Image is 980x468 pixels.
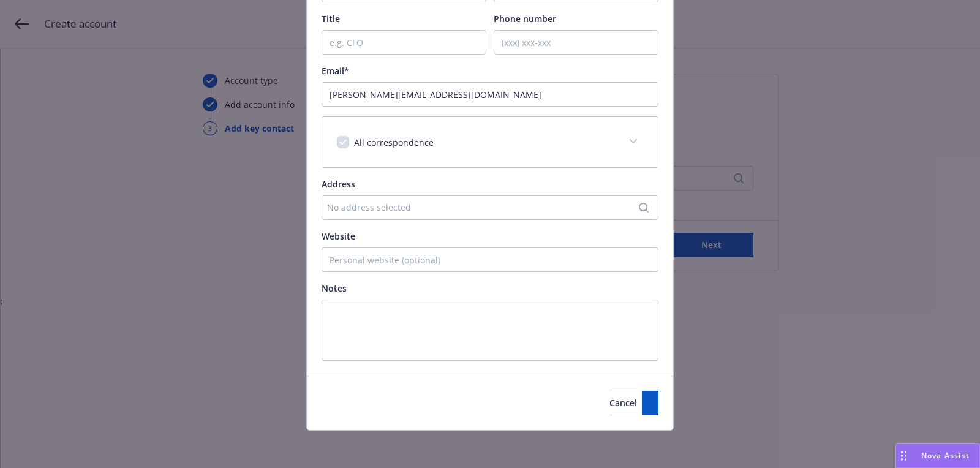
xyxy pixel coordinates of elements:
span: All correspondence [354,137,434,148]
button: Cancel [609,391,637,415]
span: Notes [322,282,347,294]
div: All correspondence [322,117,658,167]
input: e.g. CFO [322,30,486,55]
input: (xxx) xxx-xxx [494,30,658,55]
div: No address selected [327,201,641,214]
span: Phone number [494,13,556,25]
button: Nova Assist [895,443,980,468]
span: Nova Assist [921,450,970,461]
span: Email* [322,65,349,77]
svg: Search [639,203,649,213]
span: Address [322,178,355,190]
span: Title [322,13,340,25]
span: Website [322,230,355,242]
input: example@email.com [322,82,658,107]
input: Personal website (optional) [322,247,658,272]
div: Drag to move [896,444,911,467]
button: Add [642,391,658,415]
button: No address selected [322,195,658,220]
span: Cancel [609,397,637,409]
